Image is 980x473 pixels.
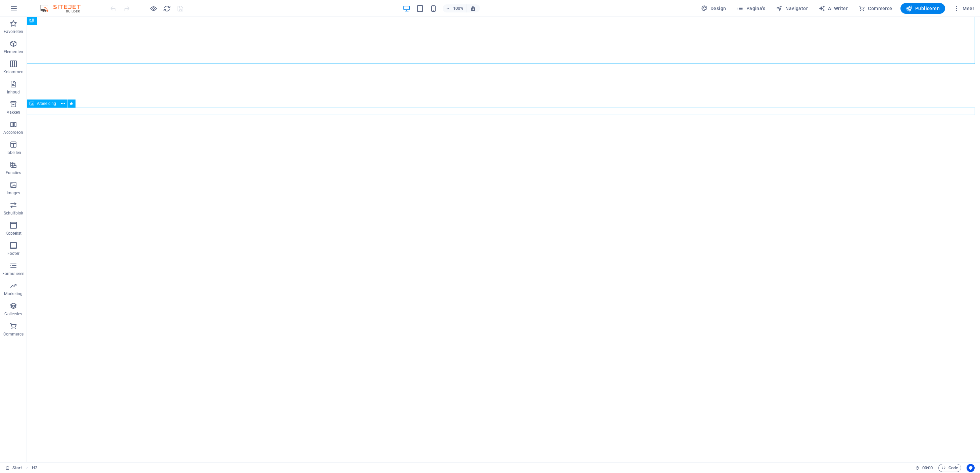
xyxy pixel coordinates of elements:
button: Commerce [856,3,895,14]
p: Elementen [4,49,23,54]
button: reload [163,4,171,12]
p: Schuifblok [4,210,23,216]
nav: breadcrumb [32,464,37,472]
p: Inhoud [7,89,20,95]
span: Navigator [776,5,808,12]
button: Code [938,464,961,472]
p: Footer [7,251,19,256]
p: Vakken [7,110,20,115]
button: Usercentrics [967,464,975,472]
span: Klik om te selecteren, dubbelklik om te bewerken [32,464,37,472]
a: Klik om selectie op te heffen, dubbelklik om Pagina's te open [5,464,22,472]
i: Stel bij het wijzigen van de grootte van de weergegeven website automatisch het juist zoomniveau ... [470,5,476,11]
div: Design (Ctrl+Alt+Y) [698,3,729,14]
span: : [927,465,928,470]
span: Meer [953,5,974,12]
h6: 100% [453,4,463,12]
p: Accordeon [3,130,23,135]
h6: Sessietijd [915,464,933,472]
span: AI Writer [819,5,848,12]
p: Koptekst [5,231,22,236]
p: Commerce [3,331,23,337]
span: Design [701,5,726,12]
span: Afbeelding [37,102,56,106]
p: Images [7,190,20,196]
span: Pagina's [737,5,765,12]
button: Design [698,3,729,14]
button: AI Writer [816,3,850,14]
button: Klik hier om de voorbeeldmodus te verlaten en verder te gaan met bewerken [149,4,157,12]
p: Marketing [4,291,22,297]
p: Formulieren [2,271,24,276]
button: 100% [443,4,467,12]
i: Pagina opnieuw laden [163,5,171,12]
img: Editor Logo [39,4,89,12]
button: Publiceren [900,3,945,14]
p: Functies [6,170,21,175]
span: Commerce [859,5,892,12]
p: Kolommen [3,69,24,75]
span: Publiceren [906,5,940,12]
span: Code [941,464,958,472]
p: Favorieten [4,29,23,34]
span: 00 00 [922,464,933,472]
button: Meer [950,3,977,14]
p: Collecties [4,311,22,317]
button: Navigator [773,3,811,14]
p: Tabellen [6,150,21,155]
button: Pagina's [734,3,768,14]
